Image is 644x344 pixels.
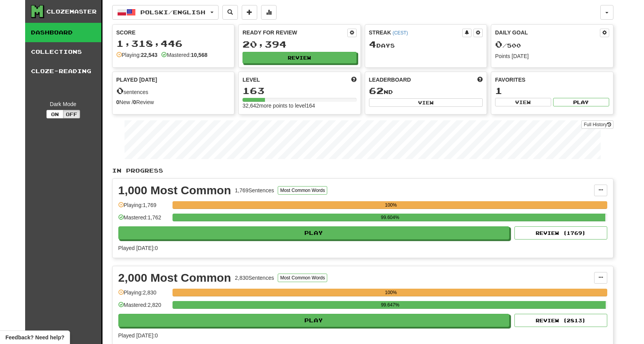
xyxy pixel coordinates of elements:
[118,301,169,314] div: Mastered: 2,820
[191,52,207,58] strong: 10,568
[514,226,607,240] button: Review (1769)
[46,8,97,15] div: Clozemaster
[118,332,158,339] span: Played [DATE]: 0
[31,100,96,108] div: Dark Mode
[369,39,376,50] span: 4
[25,42,101,62] a: Collections
[243,76,260,84] span: Level
[243,52,357,63] button: Review
[116,29,231,36] div: Score
[175,301,606,309] div: 99.647%
[495,29,600,37] div: Daily Goal
[243,102,357,110] div: 32,642 more points to level 164
[116,99,120,105] strong: 0
[63,110,80,118] button: Off
[369,98,483,107] button: View
[133,99,136,105] strong: 0
[495,39,502,50] span: 0
[581,120,613,129] a: Full History
[112,5,219,20] button: Polski/English
[118,226,510,240] button: Play
[235,187,274,194] div: 1,769 Sentences
[243,39,357,49] div: 20,394
[118,245,158,251] span: Played [DATE]: 0
[393,30,408,36] a: (CEST)
[235,274,274,282] div: 2,830 Sentences
[112,167,613,175] p: In Progress
[116,39,231,48] div: 1,318,446
[351,76,357,84] span: Score more points to level up
[278,186,327,195] button: Most Common Words
[25,62,101,81] a: Cloze-Reading
[495,76,609,84] div: Favorites
[118,272,231,284] div: 2,000 Most Common
[495,42,521,49] span: / 500
[46,110,63,118] button: On
[175,201,607,209] div: 100%
[261,5,277,20] button: More stats
[369,85,384,96] span: 62
[116,98,231,106] div: New / Review
[495,52,609,60] div: Points [DATE]
[116,85,124,96] span: 0
[243,29,347,36] div: Ready for Review
[161,51,207,59] div: Mastered:
[118,214,169,226] div: Mastered: 1,762
[5,334,64,341] span: Open feedback widget
[278,274,327,282] button: Most Common Words
[477,76,483,84] span: This week in points, UTC
[118,201,169,214] div: Playing: 1,769
[369,39,483,50] div: Day s
[495,86,609,96] div: 1
[222,5,238,20] button: Search sentences
[116,76,157,84] span: Played [DATE]
[140,9,205,15] span: Polski / English
[243,86,357,96] div: 163
[141,52,157,58] strong: 22,543
[175,214,605,221] div: 99.604%
[118,289,169,301] div: Playing: 2,830
[242,5,257,20] button: Add sentence to collection
[369,86,483,96] div: nd
[25,23,101,42] a: Dashboard
[553,98,609,106] button: Play
[495,98,551,106] button: View
[175,289,607,296] div: 100%
[118,314,510,327] button: Play
[116,86,231,96] div: sentences
[514,314,607,327] button: Review (2813)
[118,185,231,196] div: 1,000 Most Common
[369,76,411,84] span: Leaderboard
[116,51,158,59] div: Playing:
[369,29,463,36] div: Streak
